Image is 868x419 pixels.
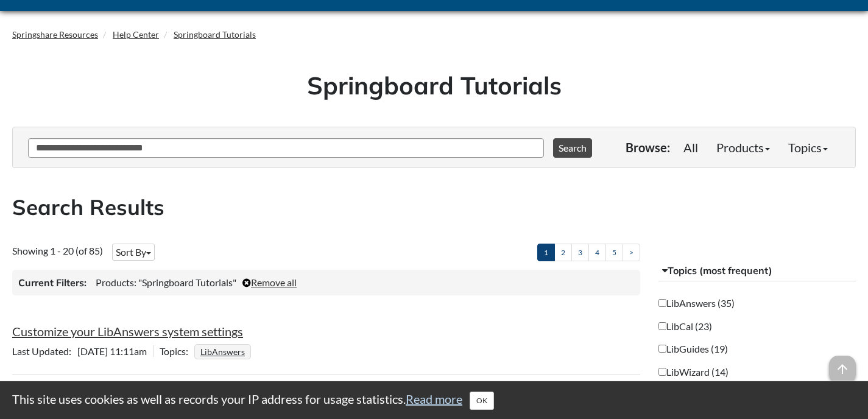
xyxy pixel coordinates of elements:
a: Help Center [113,29,159,40]
h3: Current Filters [18,276,86,289]
span: arrow_upward [829,356,856,382]
h1: Springboard Tutorials [21,68,847,102]
span: Showing 1 - 20 (of 85) [12,245,103,256]
input: LibAnswers (35) [658,299,666,307]
a: 5 [605,244,623,261]
a: 4 [588,244,606,261]
label: LibGuides (19) [658,342,728,356]
button: Search [553,138,592,158]
a: 1 [537,244,555,261]
a: Springboard Tutorials [174,29,256,40]
a: 2 [554,244,572,261]
a: All [674,135,707,160]
label: LibWizard (14) [658,365,729,379]
span: Last Updated [12,345,77,357]
button: Sort By [112,244,155,261]
a: Topics [779,135,837,160]
a: Springshare Resources [12,29,98,40]
a: Remove all [242,276,297,288]
a: Products [707,135,779,160]
label: LibCal (23) [658,320,712,333]
h2: Search Results [12,192,856,222]
a: Read more [406,392,462,406]
input: LibWizard (14) [658,368,666,376]
span: Products: [96,276,136,288]
a: 3 [571,244,589,261]
span: [DATE] 11:11am [12,345,153,357]
a: > [623,244,640,261]
a: LibAnswers [199,343,247,361]
a: arrow_upward [829,357,856,371]
a: Customize your LibAnswers system settings [12,324,243,339]
ul: Topics [194,345,254,357]
input: LibCal (23) [658,322,666,330]
input: LibGuides (19) [658,345,666,353]
label: LibAnswers (35) [658,297,735,310]
ul: Pagination of search results [537,244,640,261]
span: Topics [160,345,194,357]
button: Topics (most frequent) [658,260,856,282]
span: "Springboard Tutorials" [138,276,236,288]
button: Close [470,392,494,410]
p: Browse: [626,139,670,156]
